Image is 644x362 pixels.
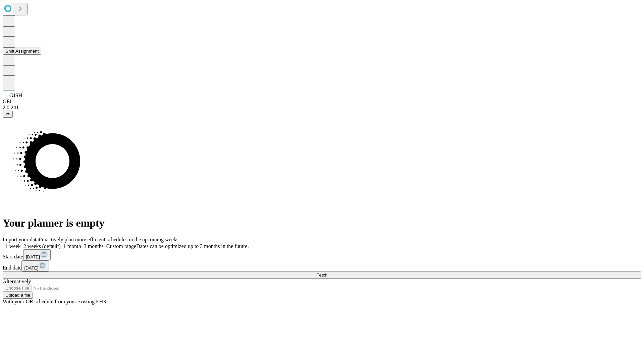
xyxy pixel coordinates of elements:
[23,249,51,260] button: [DATE]
[316,273,327,278] span: Fetch
[5,243,21,249] span: 1 week
[3,260,641,271] div: End date
[24,265,38,270] span: [DATE]
[63,243,81,249] span: 1 month
[84,243,104,249] span: 3 months
[3,292,33,299] button: Upload a file
[23,243,61,249] span: 2 weeks (default)
[26,254,40,259] span: [DATE]
[136,243,249,249] span: Dates can be optimized up to 3 months in the future.
[3,237,39,242] span: Import your data
[3,249,641,260] div: Start date
[3,48,41,55] button: Shift Assignment
[3,217,641,229] h1: Your planner is empty
[39,237,180,242] span: Proactively plan more efficient schedules in the upcoming weeks.
[3,299,107,304] span: With your OR schedule from your existing EHR
[5,112,10,117] span: @
[21,260,49,271] button: [DATE]
[3,279,31,284] span: Alternatively
[3,105,641,111] div: 2.0.241
[3,271,641,279] button: Fetch
[3,111,13,118] button: @
[9,93,22,98] span: GJSH
[106,243,136,249] span: Custom range
[3,99,641,105] div: GEI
